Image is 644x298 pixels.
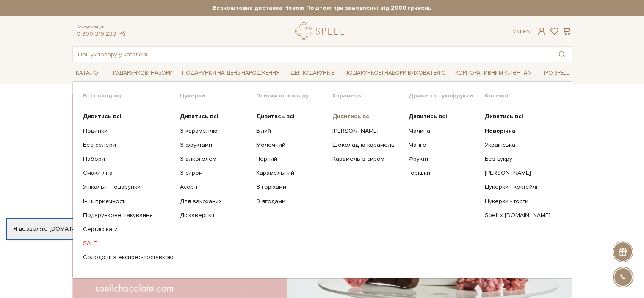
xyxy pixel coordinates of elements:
a: Дивитись всі [83,113,174,120]
a: Карамельний [256,169,326,177]
a: Дивитись всі [256,113,326,120]
a: Для закоханих [180,198,250,205]
a: Українська [485,141,555,149]
a: Дивитись всі [180,113,250,120]
a: Ідеї подарунків [285,67,338,80]
a: telegram [118,30,127,37]
button: Пошук товару у каталозі [552,47,572,62]
a: Spell x [DOMAIN_NAME] [485,212,555,219]
a: Асорті [180,183,250,191]
a: Чорний [256,155,326,163]
a: Новорічна [485,127,555,135]
b: Дивитись всі [485,113,523,120]
a: Шоколадна карамель [332,141,402,149]
a: Подарункове пакування [83,212,174,219]
b: Дивитись всі [180,113,218,120]
b: Дивитись всі [83,113,122,120]
span: Драже та сухофрукти [409,92,485,100]
a: Молочний [256,141,326,149]
span: Плитки шоколаду [256,92,332,100]
a: З горіхами [256,183,326,191]
a: З карамеллю [180,127,250,135]
strong: Безкоштовна доставка Новою Поштою при замовленні від 2000 гривень [72,4,572,12]
span: Всі солодощі [83,92,180,100]
a: З алкоголем [180,155,250,163]
a: Цукерки - торти [485,198,555,205]
a: Каталог [72,67,105,80]
a: Подарункові набори вихователю [341,66,449,80]
a: Горішки [409,169,478,177]
a: З сиром [180,169,250,177]
a: Без цукру [485,155,555,163]
a: Смаки літа [83,169,174,177]
a: Подарунки на День народження [179,67,283,80]
div: Каталог [72,81,572,278]
a: Сертифікати [83,226,174,233]
a: Фрукти [409,155,478,163]
a: En [523,28,531,35]
a: Подарункові набори [107,67,176,80]
a: [PERSON_NAME] [485,169,555,177]
span: Цукерки [180,92,256,100]
div: Я дозволяю [DOMAIN_NAME] використовувати [7,225,236,233]
b: Новорічна [485,127,515,134]
a: Унікальні подарунки [83,183,174,191]
div: Ук [513,28,531,36]
span: | [520,28,521,35]
a: Бестселери [83,141,174,149]
a: Набори [83,155,174,163]
a: Дивитись всі [332,113,402,120]
b: Дивитись всі [332,113,371,120]
a: Манго [409,141,478,149]
a: 0 800 319 233 [77,30,116,37]
b: Дивитись всі [256,113,295,120]
a: Солодощі з експрес-доставкою [83,253,174,261]
a: З ягодами [256,198,326,205]
a: Інші приємності [83,198,174,205]
b: Дивитись всі [409,113,447,120]
a: Діскавері кіт [180,212,250,219]
a: Про Spell [538,67,572,80]
a: Цукерки - коктейлі [485,183,555,191]
a: З фруктами [180,141,250,149]
input: Пошук товару у каталозі [73,47,552,62]
a: Білий [256,127,326,135]
a: Корпоративним клієнтам [452,66,535,80]
a: SALE [83,240,174,247]
a: Карамель з сиром [332,155,402,163]
a: Дивитись всі [409,113,478,120]
a: logo [295,22,348,40]
span: Карамель [332,92,409,100]
a: Новинки [83,127,174,135]
span: Колекції [485,92,561,100]
a: Малина [409,127,478,135]
a: Дивитись всі [485,113,555,120]
a: [PERSON_NAME] [332,127,402,135]
span: Консультація: [77,25,127,30]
